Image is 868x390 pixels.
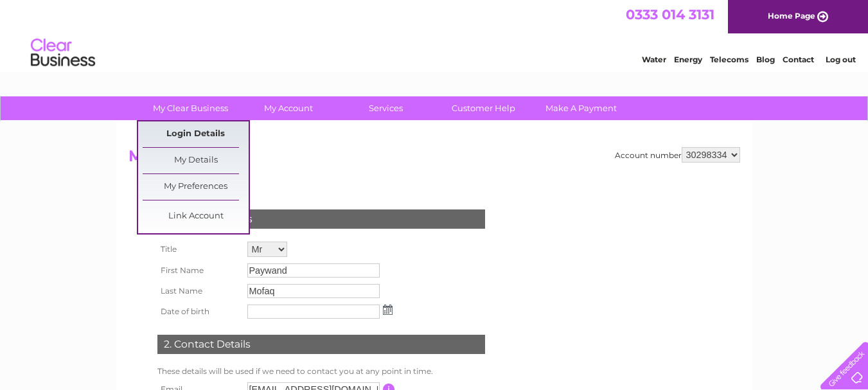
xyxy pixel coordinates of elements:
td: These details will be used if we need to contact you at any point in time. [154,364,488,379]
th: First Name [154,260,244,281]
a: Log out [826,55,856,64]
th: Last Name [154,281,244,301]
a: Link Account [143,204,249,229]
a: My Details [143,148,249,173]
div: 1. Personal Details [157,209,485,229]
div: 2. Contact Details [157,335,485,354]
img: logo.png [30,33,96,73]
th: Date of birth [154,301,244,322]
a: Login Details [143,121,249,147]
a: My Clear Business [137,96,244,120]
div: Account number [615,147,740,163]
h2: My Details [128,147,740,172]
a: Energy [674,55,702,64]
a: Customer Help [430,96,536,120]
a: Make A Payment [528,96,634,120]
a: Blog [756,55,775,64]
img: ... [383,305,393,315]
a: Water [642,55,666,64]
a: 0333 014 3131 [626,6,714,22]
th: Title [154,238,244,260]
a: Telecoms [710,55,748,64]
div: Clear Business is a trading name of Verastar Limited (registered in [GEOGRAPHIC_DATA] No. 3667643... [131,7,738,62]
a: My Account [235,96,341,120]
a: My Preferences [143,174,249,200]
a: Contact [783,55,814,64]
a: Services [333,96,439,120]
